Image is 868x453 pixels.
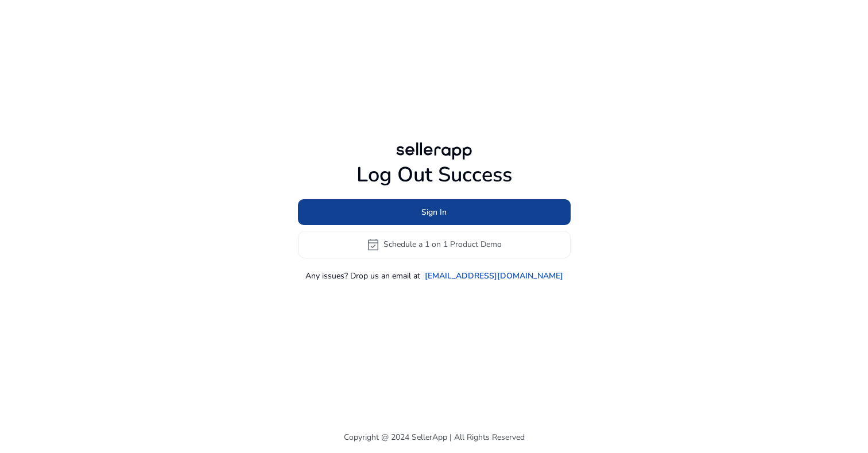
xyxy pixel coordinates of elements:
[425,270,563,282] a: [EMAIL_ADDRESS][DOMAIN_NAME]
[298,199,571,225] button: Sign In
[305,270,420,282] p: Any issues? Drop us an email at
[366,238,380,251] span: event_available
[421,206,447,218] span: Sign In
[298,231,571,258] button: event_availableSchedule a 1 on 1 Product Demo
[298,162,571,187] h1: Log Out Success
